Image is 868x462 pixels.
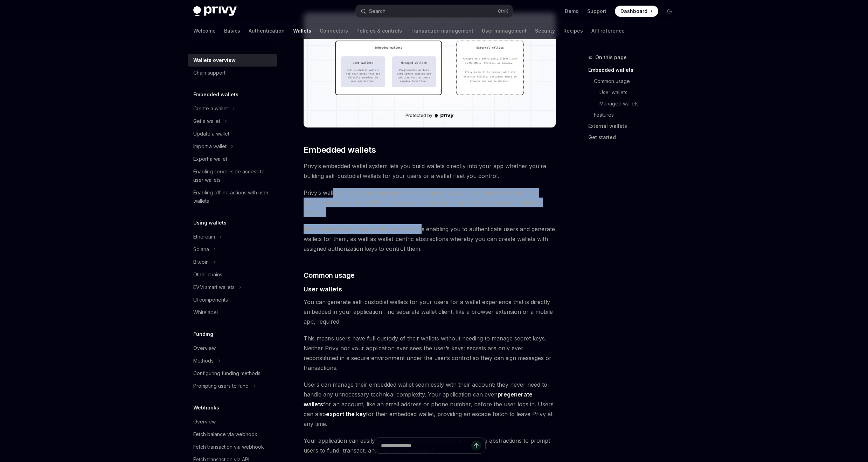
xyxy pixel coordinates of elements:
[587,8,606,15] a: Support
[188,294,277,306] a: UI components
[188,268,277,281] a: Other chains
[588,64,681,76] a: Embedded wallets
[193,22,216,39] a: Welcome
[193,369,261,378] div: Configuring funding methods
[588,76,681,87] a: Common usage
[188,230,277,243] button: Ethereum
[320,22,348,39] a: Connectors
[193,382,249,390] div: Prompting users to fund
[193,330,213,338] h5: Funding
[595,53,627,62] span: On this page
[326,411,366,418] a: export the key
[304,284,342,294] span: User wallets
[410,22,473,39] a: Transaction management
[588,132,681,143] a: Get started
[188,127,277,140] a: Update a wallet
[304,144,376,156] span: Embedded wallets
[565,8,579,15] a: Demo
[249,22,285,39] a: Authentication
[304,297,556,326] span: You can generate self-custodial wallets for your users for a wallet experience that is directly e...
[381,438,471,453] input: Ask a question...
[188,380,277,392] button: Prompting users to fund
[304,380,556,429] span: Users can manage their embedded wallet seamlessly with their account; they never need to handle a...
[188,115,277,127] button: Get a wallet
[304,188,556,217] span: Privy’s wallet infrastructure ensures only the appropriate party controls the wallet. This means ...
[193,404,219,412] h5: Webhooks
[188,67,277,79] a: Chain support
[498,8,508,14] span: Ctrl K
[193,130,229,138] div: Update a wallet
[304,13,556,127] img: images/walletoverview.png
[193,219,227,227] h5: Using wallets
[193,344,216,352] div: Overview
[591,22,625,39] a: API reference
[563,22,583,39] a: Recipes
[193,418,216,426] div: Overview
[193,188,273,205] div: Enabling offline actions with user wallets
[193,117,220,125] div: Get a wallet
[188,54,277,67] a: Wallets overview
[193,357,214,365] div: Methods
[304,224,556,254] span: Privy surfaces both user-centric abstractions enabling you to authenticate users and generate wal...
[188,140,277,153] button: Import a wallet
[356,5,513,18] button: Search...CtrlK
[188,415,277,428] a: Overview
[188,256,277,268] button: Bitcoin
[188,367,277,380] a: Configuring funding methods
[193,155,227,163] div: Export a wallet
[471,441,481,450] button: Send message
[193,233,215,241] div: Ethereum
[356,22,402,39] a: Policies & controls
[304,161,556,181] span: Privy’s embedded wallet system lets you build wallets directly into your app whether you’re build...
[369,7,389,15] div: Search...
[193,258,209,266] div: Bitcoin
[293,22,311,39] a: Wallets
[188,428,277,441] a: Fetch balance via webhook
[304,333,556,373] span: This means users have full custody of their wallets without needing to manage secret keys. Neithe...
[188,354,277,367] button: Methods
[193,6,237,16] img: dark logo
[193,308,218,317] div: Whitelabel
[188,342,277,354] a: Overview
[193,167,273,184] div: Enabling server-side access to user wallets
[588,120,681,132] a: External wallets
[188,186,277,207] a: Enabling offline actions with user wallets
[588,87,681,98] a: User wallets
[193,296,228,304] div: UI components
[193,90,238,99] h5: Embedded wallets
[664,6,675,17] button: Toggle dark mode
[193,69,225,77] div: Chain support
[188,441,277,453] a: Fetch transaction via webhook
[193,283,235,291] div: EVM smart wallets
[224,22,240,39] a: Basics
[193,104,228,113] div: Create a wallet
[188,281,277,294] button: EVM smart wallets
[620,8,647,15] span: Dashboard
[193,56,236,64] div: Wallets overview
[193,245,209,254] div: Solana
[588,98,681,109] a: Managed wallets
[193,270,222,279] div: Other chains
[304,270,355,280] span: Common usage
[615,6,658,17] a: Dashboard
[193,142,227,151] div: Import a wallet
[535,22,555,39] a: Security
[188,153,277,165] a: Export a wallet
[188,102,277,115] button: Create a wallet
[193,443,264,451] div: Fetch transaction via webhook
[193,430,257,439] div: Fetch balance via webhook
[482,22,527,39] a: User management
[188,306,277,319] a: Whitelabel
[588,109,681,120] a: Features
[188,165,277,186] a: Enabling server-side access to user wallets
[188,243,277,256] button: Solana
